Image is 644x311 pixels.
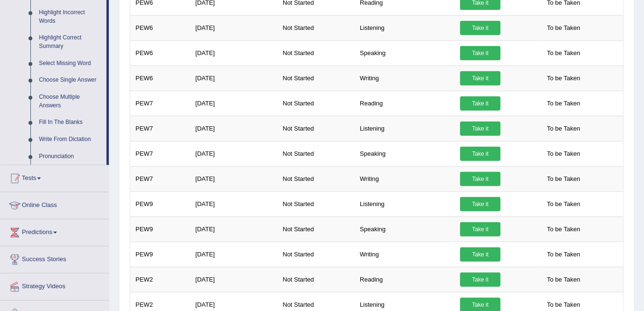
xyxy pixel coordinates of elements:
[130,66,191,91] td: PEW6
[460,222,500,236] a: Take it
[542,197,585,211] span: To be Taken
[35,4,106,29] a: Highlight Incorrect Words
[278,267,355,292] td: Not Started
[130,40,191,66] td: PEW6
[355,40,455,66] td: Speaking
[190,166,278,191] td: [DATE]
[35,89,106,114] a: Choose Multiple Answers
[130,217,191,242] td: PEW9
[190,40,278,66] td: [DATE]
[190,66,278,91] td: [DATE]
[460,21,500,35] a: Take it
[278,40,355,66] td: Not Started
[190,116,278,141] td: [DATE]
[542,21,585,35] span: To be Taken
[278,116,355,141] td: Not Started
[35,131,106,148] a: Write From Dictation
[355,191,455,217] td: Listening
[190,191,278,217] td: [DATE]
[35,148,106,165] a: Pronunciation
[460,46,500,60] a: Take it
[278,242,355,267] td: Not Started
[130,242,191,267] td: PEW9
[130,267,191,292] td: PEW2
[460,96,500,111] a: Take it
[355,15,455,40] td: Listening
[0,246,109,270] a: Success Stories
[355,66,455,91] td: Writing
[0,165,109,189] a: Tests
[190,141,278,166] td: [DATE]
[278,91,355,116] td: Not Started
[130,116,191,141] td: PEW7
[278,141,355,166] td: Not Started
[355,267,455,292] td: Reading
[460,172,500,186] a: Take it
[460,122,500,136] a: Take it
[0,192,109,216] a: Online Class
[190,91,278,116] td: [DATE]
[355,242,455,267] td: Writing
[278,15,355,40] td: Not Started
[542,273,585,287] span: To be Taken
[460,147,500,161] a: Take it
[542,247,585,262] span: To be Taken
[190,217,278,242] td: [DATE]
[355,116,455,141] td: Listening
[130,15,191,40] td: PEW6
[190,267,278,292] td: [DATE]
[542,147,585,161] span: To be Taken
[355,141,455,166] td: Speaking
[460,247,500,262] a: Take it
[542,222,585,236] span: To be Taken
[460,273,500,287] a: Take it
[35,114,106,131] a: Fill In The Blanks
[0,219,109,243] a: Predictions
[35,29,106,55] a: Highlight Correct Summary
[130,191,191,217] td: PEW9
[278,217,355,242] td: Not Started
[35,55,106,72] a: Select Missing Word
[542,71,585,85] span: To be Taken
[190,15,278,40] td: [DATE]
[542,46,585,60] span: To be Taken
[0,273,109,297] a: Strategy Videos
[130,166,191,191] td: PEW7
[542,122,585,136] span: To be Taken
[190,242,278,267] td: [DATE]
[130,91,191,116] td: PEW7
[35,72,106,89] a: Choose Single Answer
[278,66,355,91] td: Not Started
[542,96,585,111] span: To be Taken
[355,91,455,116] td: Reading
[355,217,455,242] td: Speaking
[278,191,355,217] td: Not Started
[130,141,191,166] td: PEW7
[355,166,455,191] td: Writing
[460,197,500,211] a: Take it
[542,172,585,186] span: To be Taken
[278,166,355,191] td: Not Started
[460,71,500,85] a: Take it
